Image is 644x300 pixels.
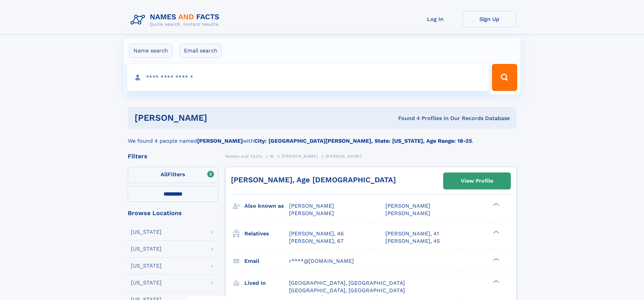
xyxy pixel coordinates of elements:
[197,138,243,144] b: [PERSON_NAME]
[180,44,222,58] label: Email search
[444,173,510,189] a: View Profile
[289,203,334,209] span: [PERSON_NAME]
[492,279,500,283] div: ❯
[135,114,303,122] h1: [PERSON_NAME]
[282,154,318,159] span: [PERSON_NAME]
[128,11,225,29] img: Logo Names and Facts
[128,153,218,159] div: Filters
[244,277,289,289] h3: Lived in
[244,200,289,212] h3: Also known as
[289,237,343,245] a: [PERSON_NAME], 67
[289,280,405,286] span: [GEOGRAPHIC_DATA], [GEOGRAPHIC_DATA]
[303,115,510,122] div: Found 4 Profiles In Our Records Database
[282,152,318,160] a: [PERSON_NAME]
[326,154,362,159] span: [PERSON_NAME]
[270,152,274,160] a: W
[385,237,440,245] a: [PERSON_NAME], 45
[289,230,344,237] a: [PERSON_NAME], 46
[244,255,289,267] h3: Email
[254,138,472,144] b: City: [GEOGRAPHIC_DATA][PERSON_NAME], State: [US_STATE], Age Range: 18-25
[492,257,500,261] div: ❯
[127,64,489,91] input: search input
[129,44,172,58] label: Name search
[408,11,462,27] a: Log In
[128,210,218,216] div: Browse Locations
[492,202,500,207] div: ❯
[131,229,162,235] div: [US_STATE]
[385,210,430,216] span: [PERSON_NAME]
[231,176,396,184] a: [PERSON_NAME], Age [DEMOGRAPHIC_DATA]
[492,230,500,234] div: ❯
[270,154,274,159] span: W
[289,210,334,216] span: [PERSON_NAME]
[462,11,517,27] a: Sign Up
[244,228,289,239] h3: Relatives
[161,171,168,178] span: All
[385,230,439,237] a: [PERSON_NAME], 41
[131,246,162,252] div: [US_STATE]
[128,129,517,145] div: We found 4 people named with .
[128,167,218,183] label: Filters
[131,280,162,285] div: [US_STATE]
[289,287,405,294] span: [GEOGRAPHIC_DATA], [GEOGRAPHIC_DATA]
[461,173,493,189] div: View Profile
[492,64,517,91] button: Search Button
[225,152,262,160] a: Names and Facts
[385,203,430,209] span: [PERSON_NAME]
[131,263,162,269] div: [US_STATE]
